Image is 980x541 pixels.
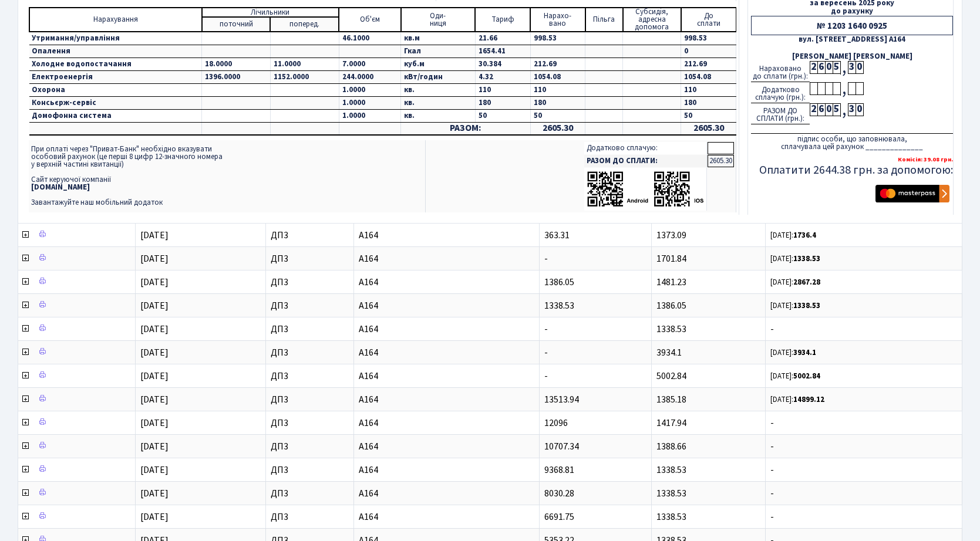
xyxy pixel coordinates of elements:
[681,58,736,71] td: 212.69
[359,324,534,334] span: А164
[270,71,339,84] td: 1152.0000
[751,163,953,177] h5: Оплатити 2644.38 грн. за допомогою:
[770,277,820,288] small: [DATE]:
[656,510,686,523] span: 1338.53
[825,103,833,116] div: 0
[140,440,169,453] span: [DATE]
[401,45,476,58] td: Гкал
[202,58,271,71] td: 18.0000
[770,465,957,475] span: -
[817,103,825,116] div: 6
[359,465,534,475] span: А164
[140,487,169,500] span: [DATE]
[140,370,169,383] span: [DATE]
[751,133,953,151] div: підпис особи, що заповнювала, сплачувала цей рахунок ______________
[271,395,349,404] span: ДП3
[544,464,574,476] span: 9368.81
[530,84,585,97] td: 110
[770,489,957,498] span: -
[708,155,734,167] td: 2605.30
[681,84,736,97] td: 110
[656,370,686,383] span: 5002.84
[544,393,579,406] span: 13513.94
[840,103,848,117] div: ,
[271,301,349,310] span: ДП3
[339,58,400,71] td: 7.0000
[840,82,848,96] div: ,
[339,97,400,110] td: 1.0000
[770,442,957,451] span: -
[271,231,349,240] span: ДП3
[359,231,534,240] span: А164
[544,323,548,336] span: -
[530,97,585,110] td: 180
[475,8,530,32] td: Тариф
[793,277,820,288] b: 2867.28
[856,61,863,74] div: 0
[770,512,957,522] span: -
[339,32,400,45] td: 46.1000
[584,142,707,154] td: Додатково сплачую:
[585,8,623,32] td: Пільга
[359,371,534,381] span: А164
[751,8,953,15] div: до рахунку
[833,103,840,116] div: 5
[793,347,816,358] b: 3934.1
[401,58,476,71] td: куб.м
[271,371,349,381] span: ДП3
[140,417,169,430] span: [DATE]
[656,252,686,265] span: 1701.84
[530,58,585,71] td: 212.69
[530,32,585,45] td: 998.53
[848,61,856,74] div: 3
[29,32,202,45] td: Утримання/управління
[140,229,169,242] span: [DATE]
[140,393,169,406] span: [DATE]
[544,299,574,312] span: 1338.53
[793,230,816,241] b: 1736.4
[339,110,400,123] td: 1.0000
[751,61,810,82] div: Нараховано до сплати (грн.):
[29,140,425,212] td: При оплаті через "Приват-Банк" необхідно вказувати особовий рахунок (це перші 8 цифр 12-значного ...
[31,182,90,192] b: [DOMAIN_NAME]
[681,110,736,123] td: 50
[840,61,848,75] div: ,
[271,254,349,263] span: ДП3
[140,346,169,359] span: [DATE]
[544,417,568,430] span: 12096
[817,61,825,74] div: 6
[770,347,816,358] small: [DATE]:
[29,110,202,123] td: Домофонна система
[271,348,349,357] span: ДП3
[475,58,530,71] td: 30.384
[271,465,349,475] span: ДП3
[793,371,820,381] b: 5002.84
[793,253,820,264] b: 1338.53
[359,489,534,498] span: А164
[656,299,686,312] span: 1386.05
[29,71,202,84] td: Електроенергія
[475,97,530,110] td: 180
[793,394,824,405] b: 14899.12
[140,464,169,476] span: [DATE]
[140,299,169,312] span: [DATE]
[681,8,736,32] td: До cплати
[770,371,820,381] small: [DATE]:
[339,71,400,84] td: 244.0000
[544,252,548,265] span: -
[681,123,736,135] td: 2605.30
[359,512,534,522] span: А164
[140,510,169,523] span: [DATE]
[833,61,840,74] div: 5
[656,440,686,453] span: 1388.66
[359,254,534,263] span: А164
[656,487,686,500] span: 1338.53
[530,110,585,123] td: 50
[359,418,534,428] span: А164
[656,464,686,476] span: 1338.53
[401,110,476,123] td: кв.
[751,36,953,43] div: вул. [STREET_ADDRESS] А164
[544,510,574,523] span: 6691.75
[810,103,817,116] div: 2
[530,71,585,84] td: 1054.08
